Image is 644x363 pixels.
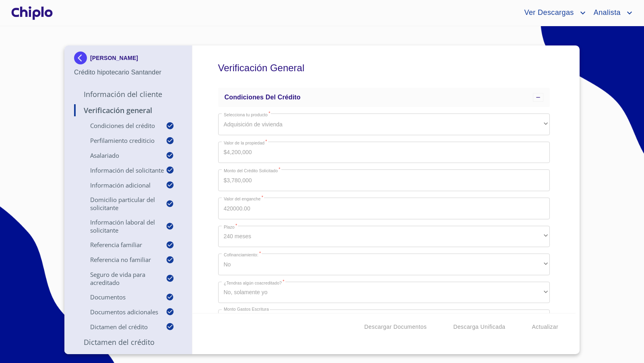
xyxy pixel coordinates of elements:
div: 240 meses [218,226,550,248]
button: Actualizar [529,320,561,334]
p: Perfilamiento crediticio [74,136,166,144]
p: Domicilio Particular del Solicitante [74,196,166,212]
button: account of current user [518,6,587,19]
p: Asalariado [74,151,166,159]
div: Adquisición de vivienda [218,113,550,135]
p: Documentos adicionales [74,308,166,316]
div: Condiciones del Crédito [218,88,550,107]
p: Dictamen del Crédito [74,337,182,347]
button: Descargar Documentos [361,320,430,334]
div: No [218,254,550,275]
button: account of current user [588,6,634,19]
h5: Verificación General [218,52,550,85]
span: Condiciones del Crédito [225,94,301,101]
div: No, solamente yo [218,282,550,303]
p: Referencia Familiar [74,241,166,249]
p: Verificación General [74,105,182,115]
p: Dictamen del crédito [74,323,166,331]
p: Crédito hipotecario Santander [74,68,182,77]
p: Formalización [74,353,182,363]
p: Información del Solicitante [74,166,166,174]
div: [PERSON_NAME] [74,52,182,68]
img: Docupass spot blue [74,52,90,64]
span: Ver Descargas [518,6,578,19]
p: Información del Cliente [74,89,182,99]
span: Actualizar [532,322,558,332]
p: Condiciones del Crédito [74,122,166,130]
button: Descarga Unificada [450,320,508,334]
p: Información Laboral del Solicitante [74,218,166,234]
p: Información adicional [74,181,166,189]
p: [PERSON_NAME] [90,55,138,61]
p: Documentos [74,293,166,301]
span: Descargar Documentos [364,322,427,332]
span: Analista [588,6,625,19]
p: Seguro de Vida para Acreditado [74,270,166,287]
span: Descarga Unificada [453,322,505,332]
p: Referencia No Familiar [74,256,166,264]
